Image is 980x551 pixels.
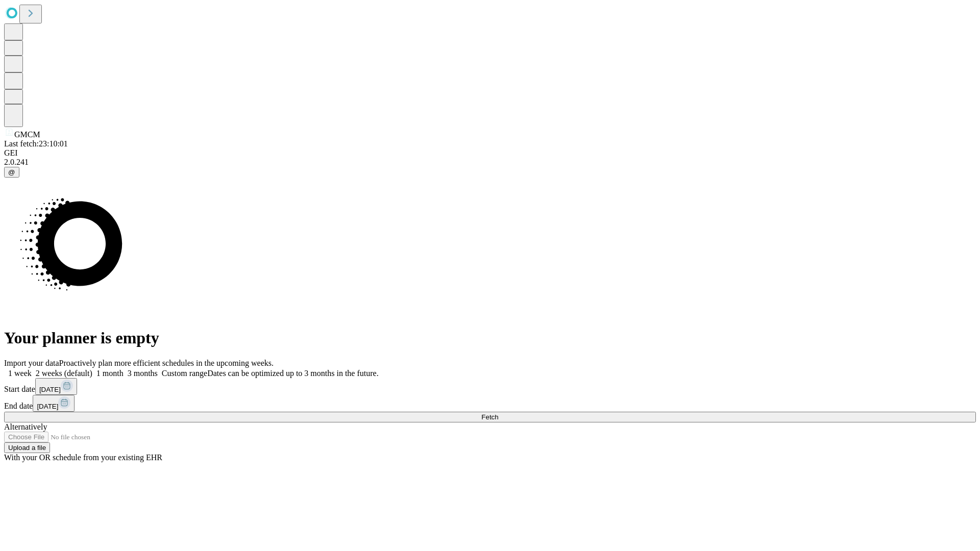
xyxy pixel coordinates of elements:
[8,168,15,176] span: @
[4,158,976,167] div: 2.0.241
[4,378,976,395] div: Start date
[162,369,207,378] span: Custom range
[4,422,47,431] span: Alternatively
[33,395,75,412] button: [DATE]
[207,369,378,378] span: Dates can be optimized up to 3 months in the future.
[96,369,124,378] span: 1 month
[36,369,92,378] span: 2 weeks (default)
[14,130,40,139] span: GMCM
[4,148,976,158] div: GEI
[4,359,59,367] span: Import your data
[4,453,162,462] span: With your OR schedule from your existing EHR
[4,139,68,148] span: Last fetch: 23:10:01
[37,403,58,410] span: [DATE]
[128,369,158,378] span: 3 months
[39,386,61,393] span: [DATE]
[4,329,976,347] h1: Your planner is empty
[4,412,976,422] button: Fetch
[4,395,976,412] div: End date
[4,167,19,178] button: @
[8,369,32,378] span: 1 week
[481,413,498,421] span: Fetch
[4,442,50,453] button: Upload a file
[59,359,274,367] span: Proactively plan more efficient schedules in the upcoming weeks.
[35,378,77,395] button: [DATE]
